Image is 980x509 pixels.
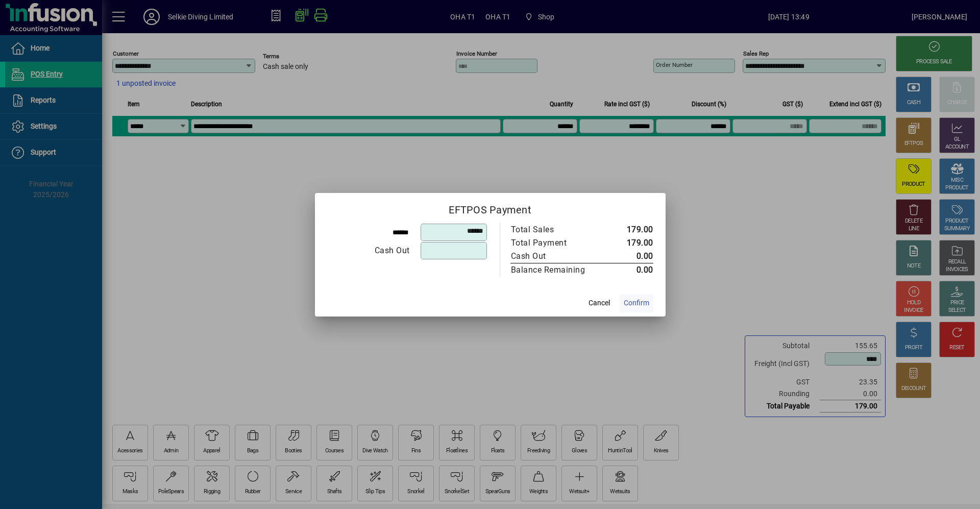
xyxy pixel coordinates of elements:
[511,264,597,276] div: Balance Remaining
[315,193,666,223] h2: EFTPOS Payment
[511,250,597,262] div: Cash Out
[510,236,607,250] td: Total Payment
[607,250,653,263] td: 0.00
[607,236,653,250] td: 179.00
[589,298,610,308] span: Cancel
[607,263,653,277] td: 0.00
[510,223,607,236] td: Total Sales
[583,294,616,312] button: Cancel
[620,294,653,312] button: Confirm
[624,298,649,308] span: Confirm
[607,223,653,236] td: 179.00
[328,245,410,257] div: Cash Out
